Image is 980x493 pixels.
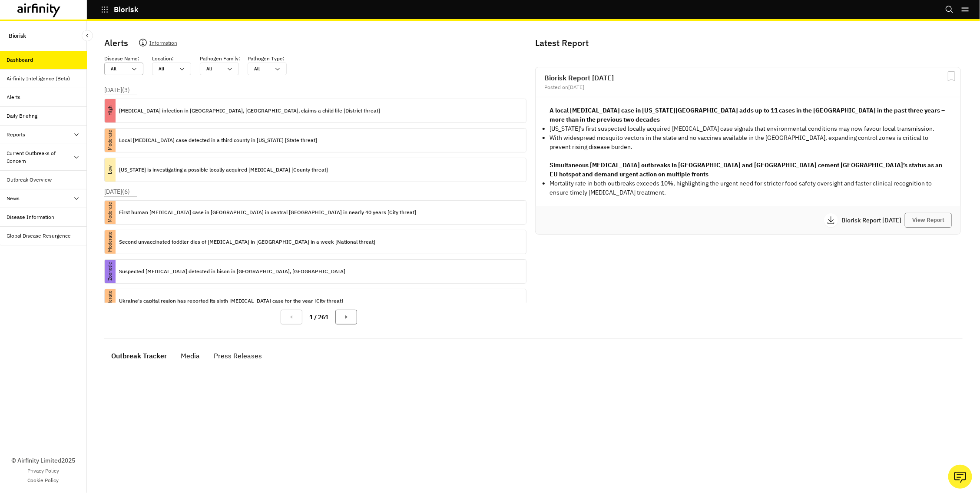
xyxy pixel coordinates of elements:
[544,85,952,90] div: Posted on [DATE]
[248,55,285,63] p: Pathogen Type :
[281,310,302,324] button: Previous Page
[841,217,905,223] p: Biorisk Report [DATE]
[119,267,345,276] p: Suspected [MEDICAL_DATA] detected in bison in [GEOGRAPHIC_DATA], [GEOGRAPHIC_DATA]
[335,310,357,324] button: Next Page
[104,187,130,196] p: [DATE] ( 6 )
[7,195,20,202] div: News
[7,131,26,139] div: Reports
[28,476,59,484] a: Cookie Policy
[99,106,122,116] p: High
[9,28,26,44] p: Biorisk
[550,179,947,197] p: Mortality rate in both outbreaks exceeds 10%, highlighting the urgent need for stricter food safe...
[7,213,55,221] div: Disease Information
[905,213,952,228] button: View Report
[7,56,33,64] div: Dashboard
[550,161,942,178] strong: Simultaneous [MEDICAL_DATA] outbreaks in [GEOGRAPHIC_DATA] and [GEOGRAPHIC_DATA] cement [GEOGRAPH...
[119,165,328,175] p: [US_STATE] is investigating a possible locally acquired [MEDICAL_DATA] [County threat]
[119,106,380,116] p: [MEDICAL_DATA] infection in [GEOGRAPHIC_DATA], [GEOGRAPHIC_DATA], claims a child life [District t...
[7,93,21,101] div: Alerts
[11,456,75,465] p: © Airfinity Limited 2025
[550,106,945,123] strong: A local [MEDICAL_DATA] case in [US_STATE][GEOGRAPHIC_DATA] adds up to 11 cases in the [GEOGRAPHIC...
[101,2,139,17] button: Biorisk
[544,74,952,81] h2: Biorisk Report [DATE]
[948,465,972,489] button: Ask our analysts
[7,112,38,120] div: Daily Briefing
[550,133,947,152] p: With widespread mosquito vectors in the state and no vaccines available in the [GEOGRAPHIC_DATA],...
[104,55,139,63] p: Disease Name :
[111,349,167,362] div: Outbreak Tracker
[7,149,73,165] div: Current Outbreaks of Concern
[535,36,959,50] p: Latest Report
[104,86,130,95] p: [DATE] ( 3 )
[309,313,328,322] p: 1 / 261
[119,136,317,145] p: Local [MEDICAL_DATA] case detected in a third county in [US_STATE] [State threat]
[119,237,375,247] p: Second unvaccinated toddler dies of [MEDICAL_DATA] in [GEOGRAPHIC_DATA] in a week [National threat]
[99,207,122,218] p: Moderate
[152,55,174,63] p: Location :
[119,296,343,306] p: Ukraine's capital region has reported its sixth [MEDICAL_DATA] case for the year [City threat]
[99,237,122,248] p: Moderate
[550,124,947,133] p: [US_STATE]’s first suspected locally acquired [MEDICAL_DATA] case signals that environmental cond...
[200,55,240,63] p: Pathogen Family :
[181,349,200,362] div: Media
[119,208,416,217] p: First human [MEDICAL_DATA] case in [GEOGRAPHIC_DATA] in central [GEOGRAPHIC_DATA] in nearly 40 ye...
[82,30,93,41] button: Close Sidebar
[114,6,139,13] p: Biorisk
[7,176,52,184] div: Outbreak Overview
[104,36,128,50] p: Alerts
[946,71,957,82] svg: Bookmark Report
[945,2,954,17] button: Search
[99,135,122,146] p: Moderate
[149,38,177,50] p: Information
[99,266,122,277] p: Zoonotic
[7,75,70,83] div: Airfinity Intelligence (Beta)
[99,165,122,175] p: Low
[27,467,59,475] a: Privacy Policy
[214,349,262,362] div: Press Releases
[7,232,71,240] div: Global Disease Resurgence
[99,296,122,307] p: Moderate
